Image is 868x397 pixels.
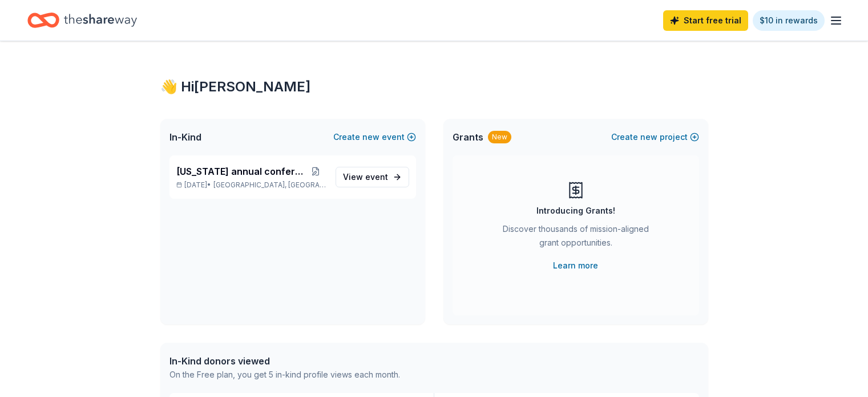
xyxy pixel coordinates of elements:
[640,130,657,144] span: new
[343,170,388,184] span: View
[365,172,388,182] span: event
[553,259,598,272] a: Learn more
[488,131,511,143] div: New
[498,222,653,254] div: Discover thousands of mission-aligned grant opportunities.
[176,181,326,190] p: [DATE] •
[453,130,483,144] span: Grants
[27,7,137,34] a: Home
[169,368,400,382] div: On the Free plan, you get 5 in-kind profile views each month.
[169,354,400,368] div: In-Kind donors viewed
[333,130,416,144] button: Createnewevent
[213,181,326,190] span: [GEOGRAPHIC_DATA], [GEOGRAPHIC_DATA]
[611,130,699,144] button: Createnewproject
[160,78,708,96] div: 👋 Hi [PERSON_NAME]
[176,165,305,178] span: [US_STATE] annual conference
[362,130,380,144] span: new
[663,10,748,31] a: Start free trial
[169,130,201,144] span: In-Kind
[536,204,615,218] div: Introducing Grants!
[336,167,409,187] a: View event
[753,10,825,31] a: $10 in rewards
